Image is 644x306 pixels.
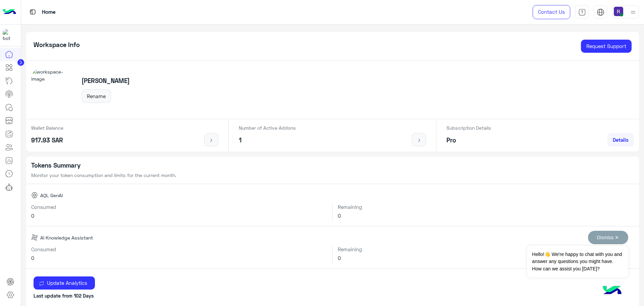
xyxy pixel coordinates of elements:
img: Logo [3,5,16,19]
span: Update Analytics [44,280,90,286]
h5: Pro [446,136,491,144]
h6: 0 [31,255,328,261]
p: Number of Active Addons [239,124,296,131]
p: Subscription Details [446,124,491,131]
p: Monitor your token consumption and limits for the current month. [31,172,634,179]
h6: Consumed [31,204,328,210]
img: tab [29,8,37,16]
h6: 0 [338,255,634,261]
a: Request Support [581,40,632,53]
img: workspace-image [31,68,74,111]
h6: Consumed [31,246,328,252]
p: Wallet Balance [31,124,63,131]
img: userImage [614,7,623,16]
img: AQL GenAI [31,192,38,199]
img: AI Knowledge Assistant [31,234,38,241]
a: Contact Us [533,5,570,19]
p: Home [42,8,56,17]
button: Update Analytics [34,276,95,290]
h5: [PERSON_NAME] [82,77,130,85]
h6: 0 [31,213,328,219]
img: update icon [39,281,44,286]
img: icon [415,138,423,143]
button: Dismiss ✕ [588,231,628,244]
img: 322853014244696 [3,29,15,41]
a: tab [575,5,589,19]
img: hulul-logo.png [600,279,624,303]
h5: Workspace Info [34,41,80,49]
p: Last update from 102 Days [34,292,632,299]
img: icon [207,138,216,143]
h6: Remaining [338,204,634,210]
span: AI Knowledge Assistant [40,234,93,241]
span: Details [613,137,629,143]
h5: 917.93 SAR [31,136,63,144]
img: tab [578,8,586,16]
h5: Tokens Summary [31,162,634,169]
button: Rename [82,89,111,103]
h5: 1 [239,136,296,144]
span: AQL GenAI [40,192,63,199]
img: profile [629,8,637,16]
a: Details [607,133,634,146]
h6: Remaining [338,246,634,252]
span: Hello!👋 We're happy to chat with you and answer any questions you might have. How can we assist y... [527,246,628,277]
img: tab [597,8,604,16]
h6: 0 [338,213,634,219]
